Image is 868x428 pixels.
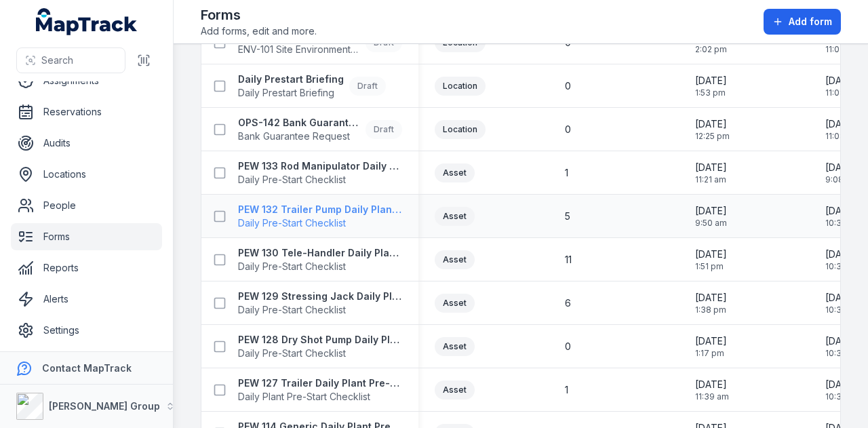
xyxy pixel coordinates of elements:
span: 1:17 pm [695,348,727,359]
span: 6 [565,296,571,310]
strong: Contact MapTrack [42,362,132,374]
div: Asset [435,337,475,356]
span: 10:38 am [825,348,861,359]
span: 9:50 am [695,218,727,229]
div: Location [435,77,486,96]
span: [DATE] [825,291,861,305]
time: 20/05/2025, 1:51:15 pm [695,248,727,272]
a: PEW 132 Trailer Pump Daily Plant Pre-StartDaily Pre-Start Checklist [238,203,402,230]
span: 0 [565,79,571,93]
div: Asset [435,207,475,226]
a: People [11,192,162,219]
span: Daily Pre-Start Checklist [238,303,402,317]
div: Draft [366,120,402,139]
a: Settings [11,317,162,344]
time: 02/06/2025, 1:53:13 pm [695,74,727,98]
span: 1:38 pm [695,305,727,315]
time: 11/07/2025, 10:36:50 am [825,204,861,229]
div: Asset [435,294,475,313]
span: [DATE] [695,248,727,261]
span: Daily Pre-Start Checklist [238,260,402,273]
span: Daily Pre-Start Checklist [238,173,402,187]
span: [DATE] [695,117,730,131]
time: 11/07/2025, 10:37:36 am [825,248,861,272]
strong: [PERSON_NAME] Group [49,400,160,412]
span: ENV-101 Site Environmental Inspection [238,43,360,56]
strong: Daily Prestart Briefing [238,73,344,86]
span: 11 [565,253,572,267]
span: Daily Plant Pre-Start Checklist [238,390,402,404]
span: 11:39 am [695,391,729,402]
span: [DATE] [825,117,859,131]
strong: PEW 128 Dry Shot Pump Daily Plant Pre-Start [238,333,402,347]
a: PEW 128 Dry Shot Pump Daily Plant Pre-StartDaily Pre-Start Checklist [238,333,402,360]
strong: PEW 130 Tele-Handler Daily Plant Pre-Start [238,246,402,260]
span: [DATE] [825,74,859,87]
time: 11/07/2025, 10:38:17 am [825,291,861,315]
a: Daily Prestart BriefingDaily Prestart BriefingDraft [238,73,386,100]
button: Search [16,47,125,73]
a: OPS-142 Bank Guarantee Request Form (HSBC)Bank Guarantee RequestDraft [238,116,402,143]
span: 10:37 am [825,261,861,272]
span: [DATE] [825,204,861,218]
time: 11/07/2025, 10:39:33 am [825,378,861,402]
button: Add form [764,9,841,35]
span: 2:02 pm [695,44,727,55]
a: PEW 127 Trailer Daily Plant Pre-StartDaily Plant Pre-Start Checklist [238,376,402,404]
span: 0 [565,123,571,136]
strong: PEW 133 Rod Manipulator Daily Plant Pre-Start [238,159,402,173]
strong: PEW 132 Trailer Pump Daily Plant Pre-Start [238,203,402,216]
div: Draft [349,77,386,96]
span: Bank Guarantee Request [238,130,360,143]
span: 1 [565,383,568,397]
span: 11:08 am [825,131,859,142]
span: Add forms, edit and more. [201,24,317,38]
a: Locations [11,161,162,188]
span: 1:51 pm [695,261,727,272]
span: Daily Pre-Start Checklist [238,216,402,230]
span: [DATE] [695,334,727,348]
span: [DATE] [695,378,729,391]
strong: PEW 129 Stressing Jack Daily Plant Pre-Start [238,290,402,303]
span: Daily Prestart Briefing [238,86,344,100]
span: 12:25 pm [695,131,730,142]
span: Add form [789,15,832,28]
time: 11/08/2025, 9:08:29 am [825,161,858,185]
div: Location [435,120,486,139]
time: 02/06/2025, 12:25:55 pm [695,117,730,142]
time: 20/05/2025, 1:17:39 pm [695,334,727,359]
a: Audits [11,130,162,157]
strong: OPS-142 Bank Guarantee Request Form (HSBC) [238,116,360,130]
a: PEW 130 Tele-Handler Daily Plant Pre-StartDaily Pre-Start Checklist [238,246,402,273]
span: Search [41,54,73,67]
span: 5 [565,210,570,223]
div: Asset [435,381,475,400]
time: 20/05/2025, 11:39:54 am [695,378,729,402]
div: Asset [435,250,475,269]
time: 11/07/2025, 10:38:57 am [825,334,861,359]
span: 9:08 am [825,174,858,185]
span: 10:38 am [825,305,861,315]
span: Daily Pre-Start Checklist [238,347,402,360]
span: 10:39 am [825,391,861,402]
span: [DATE] [825,161,858,174]
time: 24/06/2025, 11:08:13 am [825,117,859,142]
span: 1:53 pm [695,87,727,98]
a: Reservations [11,98,162,125]
span: [DATE] [825,378,861,391]
span: [DATE] [695,74,727,87]
time: 24/06/2025, 11:08:43 am [825,74,859,98]
time: 21/05/2025, 9:50:31 am [695,204,727,229]
span: 11:21 am [695,174,727,185]
a: PEW 129 Stressing Jack Daily Plant Pre-StartDaily Pre-Start Checklist [238,290,402,317]
span: [DATE] [825,334,861,348]
a: PEW 133 Rod Manipulator Daily Plant Pre-StartDaily Pre-Start Checklist [238,159,402,187]
time: 20/05/2025, 1:38:24 pm [695,291,727,315]
a: Forms [11,223,162,250]
a: MapTrack [36,8,138,35]
span: 11:08 am [825,87,859,98]
h2: Forms [201,5,317,24]
span: [DATE] [695,291,727,305]
strong: PEW 127 Trailer Daily Plant Pre-Start [238,376,402,390]
span: 10:36 am [825,218,861,229]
